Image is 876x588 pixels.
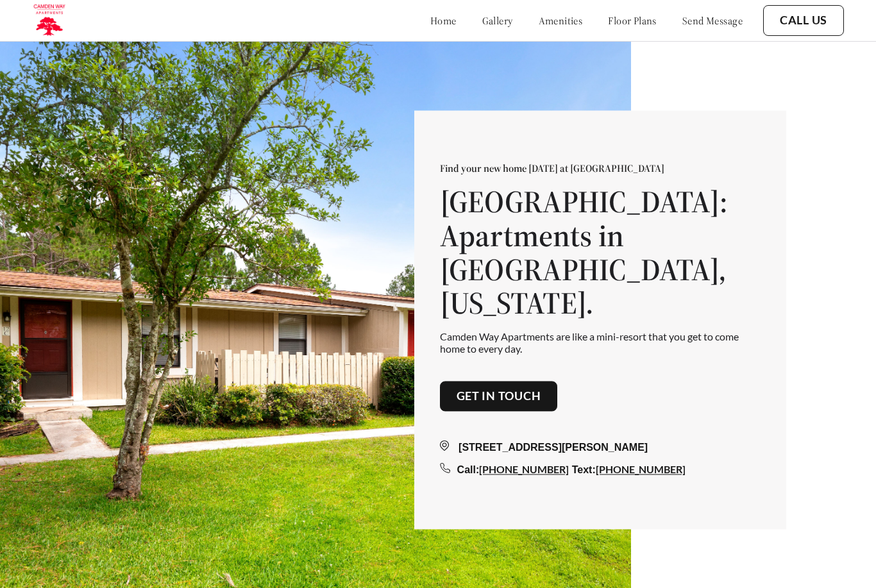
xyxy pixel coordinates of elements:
[596,464,686,476] a: [PHONE_NUMBER]
[482,14,513,27] a: gallery
[440,441,761,456] div: [STREET_ADDRESS][PERSON_NAME]
[440,331,761,355] p: Camden Way Apartments are like a mini-resort that you get to come home to every day.
[539,14,583,27] a: amenities
[440,381,558,412] button: Get in touch
[572,465,596,476] span: Text:
[479,464,569,476] a: [PHONE_NUMBER]
[780,13,827,28] a: Call Us
[440,162,761,174] p: Find your new home [DATE] at [GEOGRAPHIC_DATA]
[430,14,457,27] a: home
[457,465,480,476] span: Call:
[440,185,761,320] h1: [GEOGRAPHIC_DATA]: Apartments in [GEOGRAPHIC_DATA], [US_STATE].
[682,14,743,27] a: send message
[32,3,66,38] img: Company logo
[608,14,657,27] a: floor plans
[457,389,541,403] a: Get in touch
[763,5,844,36] button: Call Us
